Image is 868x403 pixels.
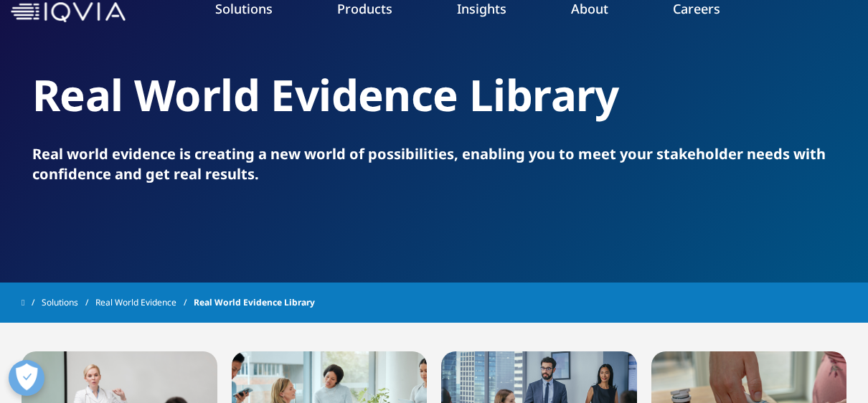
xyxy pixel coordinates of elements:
p: Real world evidence is creating a new world of possibilities, enabling you to meet your stakehold... [32,144,836,184]
h2: Real World Evidence Library [32,68,836,122]
a: Real World Evidence [95,290,194,316]
button: Open Preferences [9,360,44,396]
a: Solutions [42,290,95,316]
img: IQVIA Healthcare Information Technology and Pharma Clinical Research Company [11,2,126,23]
span: Real World Evidence Library [194,290,315,316]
